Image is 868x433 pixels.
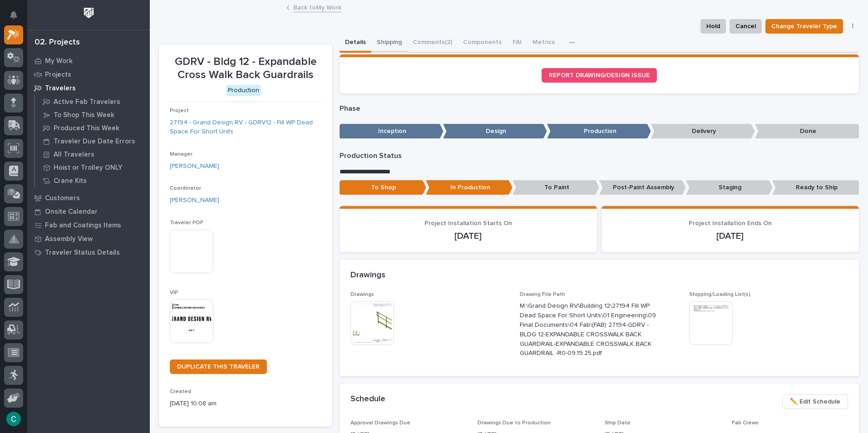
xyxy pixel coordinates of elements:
a: Produced This Week [35,122,150,134]
p: Customers [45,194,80,202]
a: 27194 - Grand Design RV - GDRV12 - Fill WP Dead Space For Short Units [170,118,321,137]
a: My Work [27,54,150,68]
button: Hold [700,19,726,34]
button: users-avatar [4,409,23,428]
p: Projects [45,71,71,79]
span: Ship Date [605,420,631,426]
p: [DATE] [350,231,586,241]
button: FAI [507,34,527,53]
a: Crane Kits [35,174,150,187]
p: My Work [45,57,73,65]
span: Coordinator [170,186,201,191]
div: 02. Projects [35,38,80,48]
p: Produced This Week [54,124,119,133]
span: Drawings Due to Production [478,420,551,426]
span: Created [170,389,191,394]
button: Cancel [730,19,762,34]
p: Phase [340,104,859,113]
p: Inception [340,124,444,139]
p: All Travelers [54,151,94,159]
p: M:\Grand Design RV\Building 12\27194 Fill WP Dead Space For Short Units\01 Engineering\09 Final D... [520,301,656,358]
p: To Shop [340,180,426,195]
h2: Drawings [350,271,385,280]
span: Manager [170,152,192,157]
p: Delivery [651,124,755,139]
span: Cancel [735,21,756,32]
p: Traveler Status Details [45,249,120,257]
button: Notifications [4,5,23,25]
p: In Production [426,180,513,195]
span: Shipping/Loading List(s) [689,292,750,297]
p: Design [443,124,547,139]
p: Post-Paint Assembly [599,180,686,195]
a: DUPLICATE THIS TRAVELER [170,359,267,374]
p: Ready to Ship [772,180,859,195]
a: Assembly View [27,232,150,246]
p: Onsite Calendar [45,208,98,216]
a: Projects [27,68,150,81]
p: [DATE] 10:08 am [170,399,321,408]
button: ✏️ Edit Schedule [782,394,848,409]
button: Comments (2) [407,34,458,53]
button: Shipping [371,34,407,53]
a: Active Fab Travelers [35,95,150,108]
p: Active Fab Travelers [54,98,120,106]
a: REPORT DRAWING/DESIGN ISSUE [542,68,657,83]
a: Fab and Coatings Items [27,218,150,232]
a: To Shop This Week [35,108,150,121]
a: Back toMy Work [293,2,341,12]
span: Drawings [350,292,374,297]
p: Staging [686,180,773,195]
div: Notifications [11,11,23,25]
span: Change Traveler Type [771,21,837,32]
span: Approval Drawings Due [350,420,410,426]
p: [DATE] [612,231,848,241]
span: VIP [170,290,178,295]
p: Crane Kits [54,177,87,185]
a: Travelers [27,81,150,95]
p: Travelers [45,84,76,93]
a: [PERSON_NAME] [170,196,219,205]
a: Customers [27,191,150,205]
span: Project Installation Starts On [424,220,512,226]
p: GDRV - Bldg 12 - Expandable Cross Walk Back Guardrails [170,55,321,82]
p: Production [547,124,651,139]
p: Traveler Due Date Errors [54,138,135,146]
span: Project Installation Ends On [689,220,772,226]
span: Project [170,108,189,113]
span: DUPLICATE THIS TRAVELER [177,364,260,370]
img: Workspace Logo [80,5,97,21]
span: Hold [706,21,720,32]
span: ✏️ Edit Schedule [790,396,840,407]
h2: Schedule [350,394,385,404]
p: To Shop This Week [54,111,114,119]
p: To Paint [513,180,599,195]
button: Components [458,34,507,53]
a: Onsite Calendar [27,205,150,218]
p: Hoist or Trolley ONLY [54,164,123,172]
p: Assembly View [45,235,93,243]
span: Drawing File Path [520,292,565,297]
p: Production Status [340,152,859,160]
a: Traveler Due Date Errors [35,135,150,148]
a: All Travelers [35,148,150,161]
p: Fab and Coatings Items [45,221,121,230]
span: Traveler PDF [170,220,203,226]
a: Hoist or Trolley ONLY [35,161,150,174]
button: Metrics [527,34,560,53]
span: REPORT DRAWING/DESIGN ISSUE [549,72,650,79]
a: Traveler Status Details [27,246,150,259]
a: [PERSON_NAME] [170,162,219,171]
button: Change Traveler Type [765,19,843,34]
p: Done [755,124,859,139]
div: Production [226,85,261,96]
span: Fab Crews [732,420,759,426]
button: Details [340,34,371,53]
